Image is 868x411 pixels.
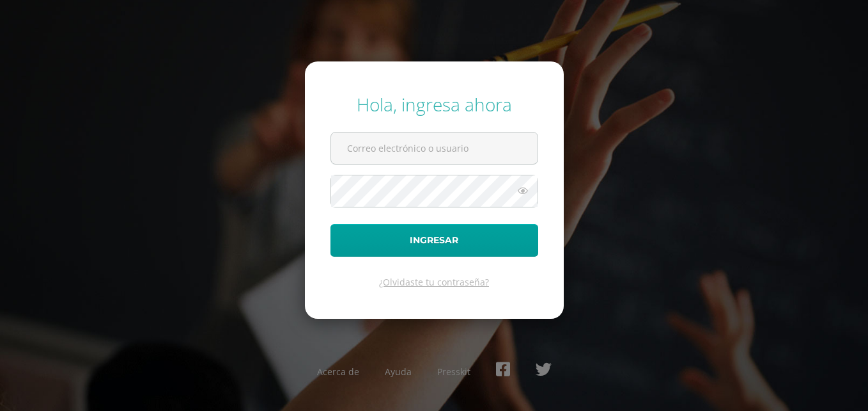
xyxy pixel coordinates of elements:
[437,366,470,378] a: Presskit
[330,224,538,257] button: Ingresar
[331,133,538,164] input: Correo electrónico o usuario
[379,276,489,288] a: ¿Olvidaste tu contraseña?
[385,366,412,378] a: Ayuda
[330,92,538,117] div: Hola, ingresa ahora
[317,366,359,378] a: Acerca de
